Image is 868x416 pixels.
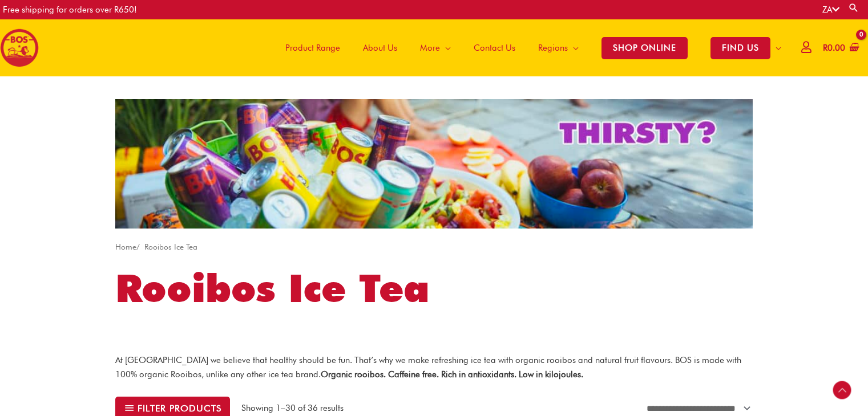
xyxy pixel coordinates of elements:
[274,19,352,76] a: Product Range
[115,262,753,315] h1: Rooibos Ice Tea
[848,2,859,13] a: Search button
[462,19,527,76] a: Contact Us
[821,35,859,61] a: View Shopping Cart, empty
[115,99,753,229] img: screenshot
[710,37,770,59] span: FIND US
[352,19,409,76] a: About Us
[115,240,753,254] nav: Breadcrumb
[285,31,340,65] span: Product Range
[115,353,753,382] p: At [GEOGRAPHIC_DATA] we believe that healthy should be fun. That’s why we make refreshing ice tea...
[527,19,590,76] a: Regions
[590,19,699,76] a: SHOP ONLINE
[823,43,827,53] span: R
[420,31,440,65] span: More
[474,31,515,65] span: Contact Us
[115,242,136,251] a: Home
[363,31,397,65] span: About Us
[409,19,462,76] a: More
[138,404,221,413] span: Filter products
[601,37,688,59] span: SHOP ONLINE
[265,19,793,76] nav: Site Navigation
[321,369,583,380] strong: Organic rooibos. Caffeine free. Rich in antioxidants. Low in kilojoules.
[538,31,568,65] span: Regions
[241,402,344,415] p: Showing 1–30 of 36 results
[822,5,839,15] a: ZA
[823,43,845,53] bdi: 0.00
